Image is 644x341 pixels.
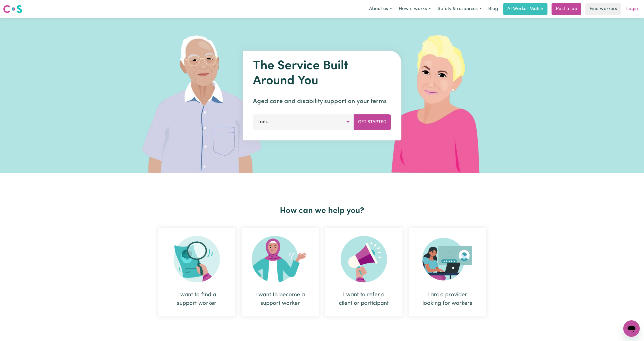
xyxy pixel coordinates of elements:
[485,3,501,15] a: Blog
[341,236,387,282] img: Refer
[174,236,220,282] img: Search
[366,4,395,14] button: About us
[552,3,581,15] a: Post a job
[434,4,485,14] button: Safety & resources
[242,228,319,316] div: I want to become a support worker
[623,320,640,337] iframe: Button to launch messaging window, conversation in progress
[253,114,354,130] button: I am...
[421,291,474,308] div: I am a provider looking for workers
[3,3,22,15] a: Careseekers logo
[155,206,489,216] h2: How can we help you?
[325,228,403,316] div: I want to refer a client or participant
[623,3,641,15] a: Login
[503,3,548,15] a: AI Worker Match
[409,228,486,316] div: I am a provider looking for workers
[3,4,22,14] img: Careseekers logo
[585,3,621,15] a: Find workers
[253,59,391,89] h1: The Service Built Around You
[252,236,309,282] img: Become Worker
[158,228,235,316] div: I want to find a support worker
[354,114,391,130] button: Get Started
[338,291,390,308] div: I want to refer a client or participant
[395,4,434,14] button: How it works
[422,236,472,282] img: Provider
[254,291,307,308] div: I want to become a support worker
[170,291,223,308] div: I want to find a support worker
[253,97,391,106] p: Aged care and disability support on your terms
